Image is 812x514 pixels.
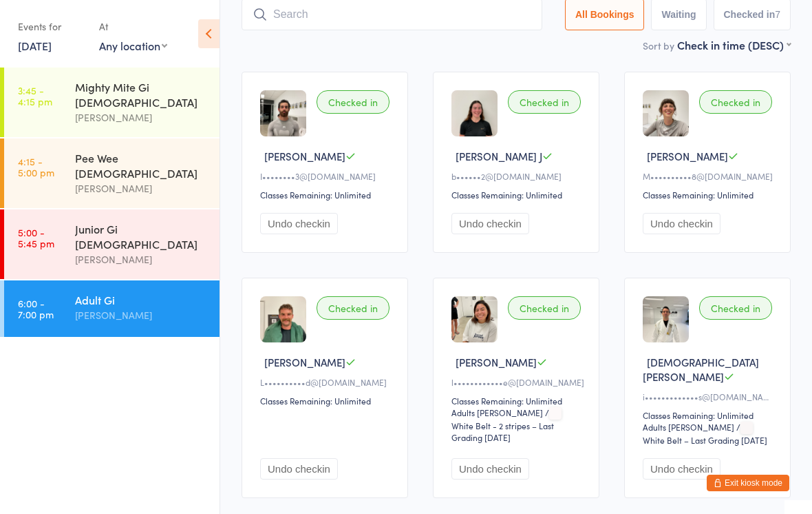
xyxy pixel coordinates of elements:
div: Classes Remaining: Unlimited [451,189,585,201]
span: [PERSON_NAME] [647,149,728,163]
div: Classes Remaining: Unlimited [260,395,394,407]
div: Mighty Mite Gi [DEMOGRAPHIC_DATA] [75,79,208,110]
div: Checked in [699,296,772,320]
img: image1730100539.png [643,296,689,342]
div: At [99,15,167,38]
span: [PERSON_NAME] J [456,149,542,163]
button: Undo checkin [643,458,720,480]
div: Pee Wee [DEMOGRAPHIC_DATA] [75,150,208,181]
div: [PERSON_NAME] [75,251,208,267]
div: Checked in [508,90,581,114]
div: Events for [18,15,85,38]
div: [PERSON_NAME] [75,181,208,196]
a: 3:45 -4:15 pmMighty Mite Gi [DEMOGRAPHIC_DATA][PERSON_NAME] [4,68,220,137]
button: Undo checkin [260,213,338,234]
div: Classes Remaining: Unlimited [643,189,776,201]
label: Sort by [643,39,674,52]
img: image1752484855.png [451,90,498,136]
div: l••••••••••••e@[DOMAIN_NAME] [451,376,585,388]
button: Exit kiosk mode [707,475,789,491]
span: [DEMOGRAPHIC_DATA][PERSON_NAME] [643,355,759,384]
div: M••••••••••8@[DOMAIN_NAME] [643,170,776,182]
div: [PERSON_NAME] [75,307,208,323]
img: image1756980639.png [643,90,689,136]
span: / White Belt - 2 stripes – Last Grading [DATE] [451,407,564,443]
div: [PERSON_NAME] [75,110,208,125]
div: 7 [775,9,780,20]
img: image1750149366.png [260,296,306,342]
div: Classes Remaining: Unlimited [643,409,776,421]
img: image1733130202.png [451,296,498,342]
img: image1753261979.png [260,90,306,136]
div: Checked in [317,296,389,320]
button: Undo checkin [260,458,338,480]
div: Adult Gi [75,292,208,307]
span: [PERSON_NAME] [456,355,537,369]
button: Undo checkin [643,213,720,234]
div: Any location [99,38,167,53]
div: Classes Remaining: Unlimited [451,395,585,407]
a: 5:00 -5:45 pmJunior Gi [DEMOGRAPHIC_DATA][PERSON_NAME] [4,209,220,279]
div: Junior Gi [DEMOGRAPHIC_DATA] [75,221,208,251]
div: Classes Remaining: Unlimited [260,189,394,201]
div: i•••••••••••••s@[DOMAIN_NAME] [643,391,776,402]
div: Check in time (DESC) [677,37,791,52]
div: Adults [PERSON_NAME] [451,407,543,418]
span: [PERSON_NAME] [264,149,345,163]
time: 5:00 - 5:45 pm [18,227,54,249]
a: 6:00 -7:00 pmAdult Gi[PERSON_NAME] [4,280,220,337]
div: I••••••••3@[DOMAIN_NAME] [260,170,394,182]
div: Checked in [508,296,581,320]
a: 4:15 -5:00 pmPee Wee [DEMOGRAPHIC_DATA][PERSON_NAME] [4,138,220,208]
div: L••••••••••d@[DOMAIN_NAME] [260,376,394,388]
a: [DATE] [18,38,52,53]
div: Adults [PERSON_NAME] [643,421,734,433]
time: 6:00 - 7:00 pm [18,298,54,320]
button: Undo checkin [451,458,529,480]
div: b••••••2@[DOMAIN_NAME] [451,170,585,182]
time: 3:45 - 4:15 pm [18,85,52,107]
time: 4:15 - 5:00 pm [18,156,54,178]
div: Checked in [699,90,772,114]
button: Undo checkin [451,213,529,234]
span: [PERSON_NAME] [264,355,345,369]
div: Checked in [317,90,389,114]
